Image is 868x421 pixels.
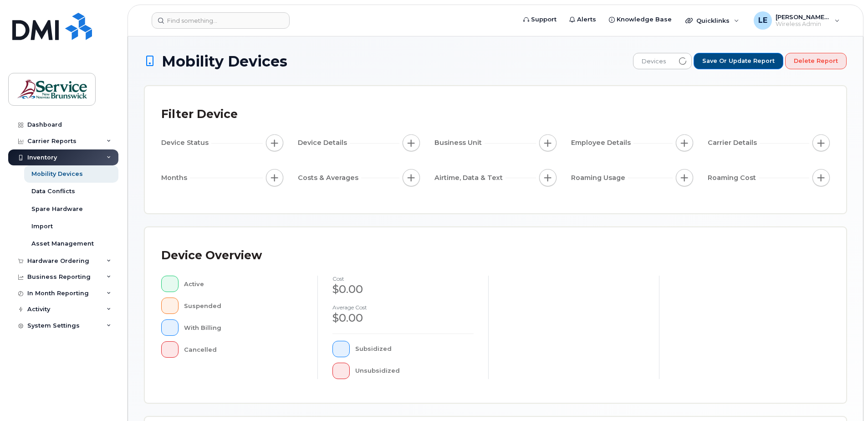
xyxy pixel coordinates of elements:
span: Roaming Usage [571,173,628,183]
button: Save or Update Report [694,53,783,69]
span: Device Status [161,138,211,148]
span: Device Details [298,138,350,148]
span: Airtime, Data & Text [434,173,505,183]
div: Device Overview [161,244,262,267]
div: Suspended [184,298,303,314]
h4: Average cost [332,304,474,310]
div: Active [184,276,303,292]
span: Devices [633,53,674,70]
span: Carrier Details [708,138,760,148]
button: Delete Report [785,53,847,69]
span: Business Unit [434,138,485,148]
div: Unsubsidized [355,363,474,379]
div: Subsidized [355,341,474,357]
div: Cancelled [184,341,303,358]
span: Months [161,173,190,183]
span: Roaming Cost [708,173,759,183]
span: Mobility Devices [162,53,287,69]
div: Filter Device [161,103,238,126]
div: $0.00 [332,282,474,297]
div: $0.00 [332,310,474,326]
div: With Billing [184,319,303,336]
span: Save or Update Report [702,57,775,65]
span: Employee Details [571,138,633,148]
h4: cost [332,276,474,282]
span: Delete Report [794,57,838,65]
span: Costs & Averages [298,173,361,183]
